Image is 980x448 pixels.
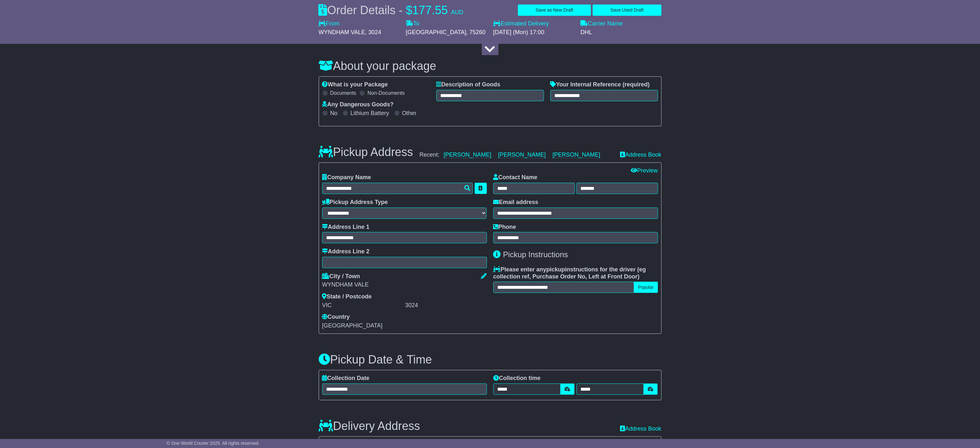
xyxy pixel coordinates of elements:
[405,302,487,309] div: 3024
[322,375,370,382] label: Collection Date
[493,266,646,280] span: eg collection ref, Purchase Order No, Left at Front Door
[547,266,565,273] span: pickup
[367,90,405,96] label: Non-Documents
[518,5,591,16] button: Save as New Draft
[402,110,417,117] label: Other
[631,167,658,174] a: Preview
[420,151,614,159] div: Recent:
[319,60,662,73] h3: About your package
[319,20,340,27] label: From
[493,174,538,181] label: Contact Name
[330,110,338,117] label: No
[330,90,356,96] label: Documents
[620,425,661,432] a: Address Book
[498,151,546,158] a: [PERSON_NAME]
[493,20,574,27] label: Estimated Delivery
[351,110,389,117] label: Lithium Battery
[319,420,420,433] h3: Delivery Address
[322,293,372,300] label: State / Postcode
[451,9,463,15] span: AUD
[581,20,623,27] label: Carrier Name
[322,322,383,329] span: [GEOGRAPHIC_DATA]
[322,199,388,206] label: Pickup Address Type
[553,151,600,158] a: [PERSON_NAME]
[503,250,568,259] span: Pickup Instructions
[319,146,413,159] h3: Pickup Address
[493,29,574,36] div: [DATE] (Mon) 17:00
[319,3,463,17] div: Order Details -
[322,224,370,231] label: Address Line 1
[412,4,448,17] span: 177.55
[167,441,260,446] span: © One World Courier 2025. All rights reserved.
[322,273,360,280] label: City / Town
[365,29,381,35] span: , 3024
[550,81,650,88] label: Your Internal Reference (required)
[322,174,371,181] label: Company Name
[581,29,662,36] div: DHL
[444,151,491,158] a: [PERSON_NAME]
[406,29,466,35] span: [GEOGRAPHIC_DATA]
[322,248,370,255] label: Address Line 2
[634,282,658,293] button: Popular
[493,266,658,280] label: Please enter any instructions for the driver ( )
[322,281,487,288] div: WYNDHAM VALE
[322,81,388,88] label: What is your Package
[322,314,350,321] label: Country
[322,302,404,309] div: VIC
[319,353,662,366] h3: Pickup Date & Time
[406,20,420,27] label: To
[319,29,365,35] span: WYNDHAM VALE
[322,101,394,108] label: Any Dangerous Goods?
[493,199,539,206] label: Email address
[493,375,541,382] label: Collection time
[620,151,661,159] a: Address Book
[493,224,516,231] label: Phone
[406,4,412,17] span: $
[436,81,500,88] label: Description of Goods
[593,5,661,16] button: Save Used Draft
[466,29,486,35] span: , 75260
